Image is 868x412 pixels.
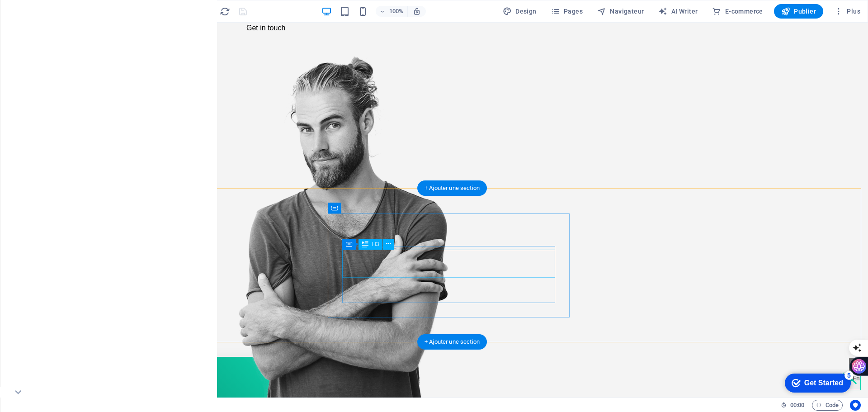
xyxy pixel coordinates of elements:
h6: Durée de la session [781,400,805,411]
span: AI Writer [658,7,698,16]
button: Publier [774,4,823,19]
span: Code [816,400,839,411]
button: Plus [830,4,864,19]
i: Actualiser la page [220,6,230,17]
span: H3 [372,242,379,247]
button: E-commerce [708,4,766,19]
div: + Ajouter une section [417,334,487,350]
span: Navigateur [597,7,644,16]
span: Pages [551,7,583,16]
i: Lors du redimensionnement, ajuster automatiquement le niveau de zoom en fonction de l'appareil sé... [413,7,421,15]
div: Get Started 5 items remaining, 0% complete [7,5,73,24]
button: Code [812,400,843,411]
div: Design (Ctrl+Alt+Y) [499,4,540,19]
span: Publier [781,7,816,16]
h6: 100% [389,6,404,17]
button: Usercentrics [850,400,861,411]
span: : [797,402,798,408]
button: Navigateur [594,4,647,19]
button: Pages [547,4,586,19]
span: 00 00 [790,400,804,411]
div: 5 [67,2,76,11]
button: reload [219,6,230,17]
div: + Ajouter une section [417,180,487,196]
button: Design [499,4,540,19]
span: Design [503,7,537,16]
button: AI Writer [655,4,701,19]
div: Get Started [27,10,66,18]
span: Plus [834,7,860,16]
span: E-commerce [712,7,763,16]
button: 100% [376,6,408,17]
